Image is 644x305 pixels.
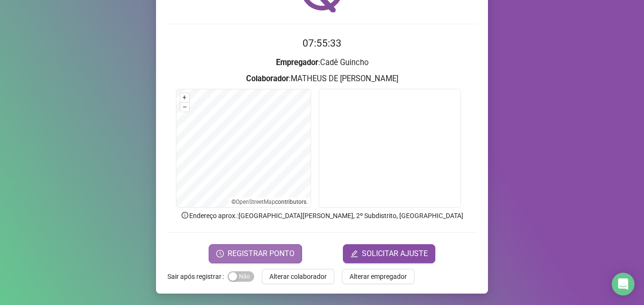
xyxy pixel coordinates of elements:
span: REGISTRAR PONTO [228,248,294,259]
li: © contributors. [231,199,308,205]
span: edit [350,250,358,257]
button: Alterar empregador [342,269,414,284]
button: Alterar colaborador [262,269,334,284]
p: Endereço aprox. : [GEOGRAPHIC_DATA][PERSON_NAME], 2º Subdistrito, [GEOGRAPHIC_DATA] [167,210,477,221]
label: Sair após registrar [167,269,228,284]
span: Alterar empregador [350,271,407,282]
a: OpenStreetMap [236,199,275,205]
button: REGISTRAR PONTO [209,244,302,263]
button: + [180,93,189,102]
span: info-circle [181,211,189,219]
h3: : Cadê Guincho [167,57,477,69]
time: 07:55:33 [303,38,341,49]
div: Open Intercom Messenger [612,273,635,295]
button: editSOLICITAR AJUSTE [343,244,435,263]
span: clock-circle [216,250,224,257]
span: SOLICITAR AJUSTE [362,248,428,259]
button: – [180,103,189,112]
strong: Empregador [276,58,318,67]
h3: : MATHEUS DE [PERSON_NAME] [167,73,477,85]
strong: Colaborador [246,74,289,83]
span: Alterar colaborador [269,271,327,282]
